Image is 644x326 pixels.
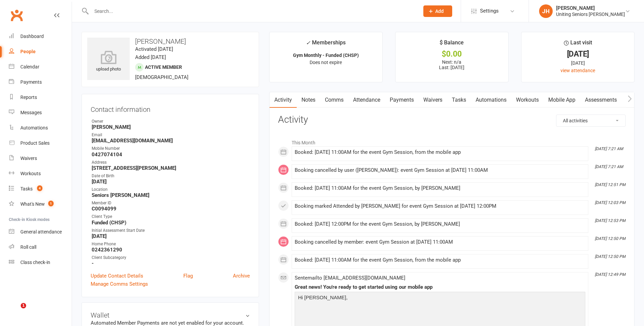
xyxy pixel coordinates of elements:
a: view attendance [560,68,595,73]
a: Attendance [348,92,385,108]
a: Dashboard [9,29,72,44]
strong: Gym Monthly - Funded (CHSP) [293,53,359,58]
a: Product Sales [9,136,72,151]
a: Assessments [580,92,622,108]
div: Uniting Seniors [PERSON_NAME] [556,11,625,17]
i: [DATE] 12:51 PM [595,182,625,187]
div: Tasks [20,186,33,191]
h3: Activity [278,115,626,125]
a: Notes [297,92,320,108]
i: [DATE] 12:50 PM [595,254,625,259]
strong: [DATE] [92,179,250,185]
strong: [STREET_ADDRESS][PERSON_NAME] [92,165,250,171]
a: Messages [9,105,72,120]
div: JH [539,4,553,18]
a: Waivers [9,151,72,166]
div: Mobile Number [92,145,250,152]
i: [DATE] 12:49 PM [595,272,625,277]
div: $ Balance [440,38,464,50]
a: Mobile App [544,92,580,108]
div: Date of Birth [92,173,250,179]
div: Address [92,159,250,166]
div: Booking cancelled by user ([PERSON_NAME]): event Gym Session at [DATE] 11:00AM [295,167,585,173]
p: Hi [PERSON_NAME], [296,293,584,303]
a: Class kiosk mode [9,255,72,270]
span: Add [435,8,444,14]
div: Member ID [92,200,250,206]
div: Workouts [20,171,41,176]
h3: [PERSON_NAME] [87,38,253,45]
a: Calendar [9,59,72,75]
div: Payments [20,79,42,85]
h3: Wallet [91,311,250,319]
div: $0.00 [402,50,502,58]
div: Reports [20,95,37,100]
span: 1 [48,201,54,206]
div: Client Type [92,213,250,220]
a: Manage Comms Settings [91,280,148,288]
div: Calendar [20,64,39,69]
div: Dashboard [20,34,44,39]
span: [DEMOGRAPHIC_DATA] [135,74,188,80]
i: [DATE] 7:21 AM [595,164,623,169]
a: Update Contact Details [91,272,143,280]
a: Flag [183,272,193,280]
div: Booking marked Attended by [PERSON_NAME] for event Gym Session at [DATE] 12:00PM [295,203,585,209]
a: Comms [320,92,348,108]
div: Messages [20,110,42,115]
div: Product Sales [20,140,50,146]
strong: - [92,260,250,266]
span: 4 [37,185,42,191]
a: People [9,44,72,59]
div: Home Phone [92,241,250,247]
strong: Funded (CHSP) [92,220,250,226]
div: Memberships [306,38,346,51]
span: 1 [21,303,26,308]
a: What's New1 [9,197,72,212]
time: Added [DATE] [135,54,166,60]
div: Email [92,132,250,138]
a: Payments [9,75,72,90]
span: Sent email to [EMAIL_ADDRESS][DOMAIN_NAME] [295,275,405,281]
div: Great news! You're ready to get started using our mobile app [295,284,585,290]
strong: 0427074104 [92,151,250,158]
strong: C0094099 [92,206,250,212]
input: Search... [89,6,415,16]
div: Booked: [DATE] 11:00AM for the event Gym Session, by [PERSON_NAME] [295,185,585,191]
strong: 0242361290 [92,247,250,253]
strong: Seniors [PERSON_NAME] [92,192,250,198]
div: Initial Assessment Start Date [92,227,250,234]
a: Archive [233,272,250,280]
div: [DATE] [528,59,628,67]
div: Booked: [DATE] 11:00AM for the event Gym Session, from the mobile app [295,257,585,263]
h3: Contact information [91,103,250,113]
div: Booked: [DATE] 12:00PM for the event Gym Session, by [PERSON_NAME] [295,221,585,227]
time: Activated [DATE] [135,46,173,52]
a: Workouts [511,92,544,108]
div: Booking cancelled by member: event Gym Session at [DATE] 11:00AM [295,239,585,245]
div: Roll call [20,244,36,250]
div: upload photo [87,50,130,73]
a: Roll call [9,240,72,255]
i: [DATE] 12:03 PM [595,200,625,205]
div: Client Subcategory [92,254,250,261]
a: Payments [385,92,419,108]
i: ✓ [306,40,310,46]
div: What's New [20,201,45,207]
div: [PERSON_NAME] [556,5,625,11]
strong: [PERSON_NAME] [92,124,250,130]
strong: [EMAIL_ADDRESS][DOMAIN_NAME] [92,138,250,144]
i: [DATE] 12:53 PM [595,218,625,223]
p: Next: n/a Last: [DATE] [402,59,502,70]
a: Tasks [447,92,471,108]
span: Settings [480,3,499,19]
div: [DATE] [528,50,628,58]
div: Waivers [20,156,37,161]
a: Automations [471,92,511,108]
div: Booked: [DATE] 11:00AM for the event Gym Session, from the mobile app [295,149,585,155]
a: Reports [9,90,72,105]
button: Add [423,5,452,17]
iframe: Intercom live chat [7,303,23,319]
div: Automations [20,125,48,130]
a: Clubworx [8,7,25,24]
